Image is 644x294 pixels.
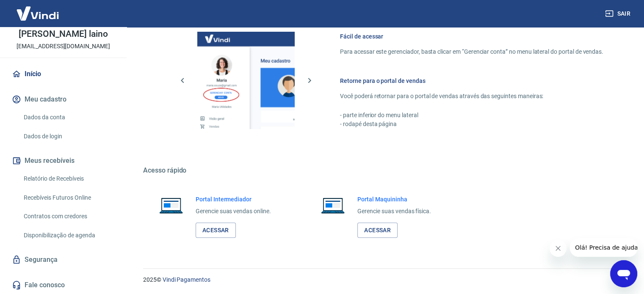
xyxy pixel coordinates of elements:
p: 2025 © [143,275,624,284]
a: Dados da conta [20,109,116,126]
span: Olá! Precisa de ajuda? [5,6,71,13]
iframe: Message from company [570,238,637,257]
a: Dados de login [20,128,116,145]
a: Acessar [196,223,236,238]
a: Acessar [357,223,398,238]
a: Início [10,65,116,83]
h6: Retorne para o portal de vendas [340,77,603,85]
a: Relatório de Recebíveis [20,170,116,187]
img: Imagem de um notebook aberto [153,195,189,215]
h6: Fácil de acessar [340,32,603,41]
a: Contratos com credores [20,208,116,225]
a: Segurança [10,250,116,269]
h6: Portal Maquininha [357,195,431,203]
h5: Acesso rápido [143,166,624,175]
p: Você poderá retornar para o portal de vendas através das seguintes maneiras: [340,92,603,101]
p: Para acessar este gerenciador, basta clicar em “Gerenciar conta” no menu lateral do portal de ven... [340,47,603,56]
a: Recebíveis Futuros Online [20,189,116,206]
p: Gerencie suas vendas física. [357,207,431,216]
p: [EMAIL_ADDRESS][DOMAIN_NAME] [17,42,110,51]
button: Sair [603,6,634,22]
iframe: Button to launch messaging window [610,260,637,287]
iframe: Close message [550,240,567,257]
h6: Portal Intermediador [196,195,271,203]
p: - rodapé desta página [340,120,603,129]
a: Disponibilização de agenda [20,227,116,244]
button: Meu cadastro [10,90,116,109]
img: Imagem da dashboard mostrando o botão de gerenciar conta na sidebar no lado esquerdo [197,32,295,129]
button: Meus recebíveis [10,151,116,170]
a: Vindi Pagamentos [163,276,210,283]
p: [PERSON_NAME] laino [19,30,108,38]
img: Vindi [10,0,65,26]
p: - parte inferior do menu lateral [340,111,603,120]
img: Imagem de um notebook aberto [315,195,351,215]
p: Gerencie suas vendas online. [196,207,271,216]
